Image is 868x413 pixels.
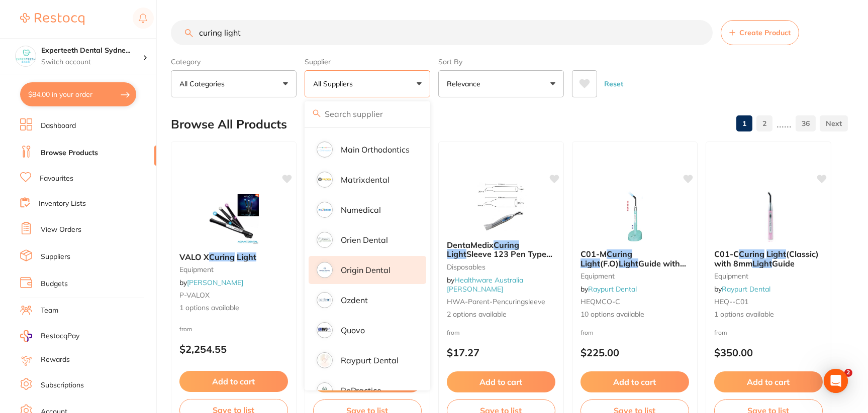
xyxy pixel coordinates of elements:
[179,265,288,273] small: equipment
[588,285,637,294] a: Raypurt Dental
[179,303,288,313] span: 1 options available
[318,263,331,277] img: Origin Dental
[714,329,727,336] span: from
[305,101,430,126] input: Search supplier
[739,29,791,37] span: Create Product
[714,297,748,306] span: HEQ--C01
[581,297,620,306] span: HEQMCO-C
[187,278,243,287] a: [PERSON_NAME]
[20,13,84,25] img: Restocq Logo
[581,249,607,259] span: C01-M
[766,249,786,259] em: Light
[41,121,76,131] a: Dashboard
[20,82,136,106] button: $84.00 in your order
[447,263,555,271] small: Disposables
[341,356,399,365] p: Raypurt Dental
[41,225,81,235] a: View Orders
[581,258,600,268] em: Light
[318,143,331,156] img: Main Orthodontics
[313,79,357,89] p: All Suppliers
[739,249,764,259] em: Curing
[844,369,852,377] span: 2
[722,285,770,294] a: Raypurt Dental
[179,252,209,262] span: VALO X
[796,113,816,133] a: 36
[714,249,823,268] b: C01-C Curing Light (Classic) with 8mm Light Guide
[341,145,410,154] p: Main Orthodontics
[447,371,555,392] button: Add to cart
[179,79,229,89] p: All Categories
[41,252,70,262] a: Suppliers
[447,276,523,294] span: by
[777,118,792,129] p: ......
[341,296,368,305] p: Ozdent
[714,310,823,320] span: 1 options available
[341,175,390,184] p: Matrixdental
[39,199,86,209] a: Inventory Lists
[581,310,689,320] span: 10 options available
[318,384,331,397] img: RePractice
[714,249,819,268] span: (Classic) with 8mm
[447,249,552,268] span: Sleeve 123 Pen Type 500/Box
[447,276,523,294] a: Healthware Australia [PERSON_NAME]
[438,57,564,66] label: Sort By
[171,70,297,97] button: All Categories
[171,57,297,66] label: Category
[752,258,772,268] em: Light
[601,70,626,97] button: Reset
[20,330,79,342] a: RestocqPay
[447,249,466,259] em: Light
[201,194,266,244] img: VALO X Curing Light
[179,371,288,392] button: Add to cart
[468,182,534,232] img: DentaMedix Curing Light Sleeve 123 Pen Type 500/Box
[41,355,70,365] a: Rewards
[447,240,555,259] b: DentaMedix Curing Light Sleeve 123 Pen Type 500/Box
[341,265,391,274] p: Origin Dental
[341,386,381,395] p: RePractice
[41,306,58,316] a: Team
[16,46,36,66] img: Experteeth Dental Sydney CBD
[736,113,752,133] a: 1
[714,347,823,358] p: $350.00
[341,326,365,335] p: Quovo
[581,329,594,336] span: from
[305,70,430,97] button: All Suppliers
[581,258,686,278] span: Guide with USB Charger
[714,249,739,259] span: C01-C
[209,252,235,262] em: Curing
[607,249,632,259] em: Curing
[581,285,637,294] span: by
[179,278,243,287] span: by
[600,258,619,268] span: (F.O)
[447,310,555,320] span: 2 options available
[714,272,823,280] small: Equipment
[179,343,288,355] p: $2,254.55
[338,109,412,127] p: [PERSON_NAME] International
[494,240,519,250] em: Curing
[581,371,689,392] button: Add to cart
[318,294,331,307] img: Ozdent
[41,380,84,390] a: Subscriptions
[41,331,79,341] span: RestocqPay
[756,113,773,133] a: 2
[447,79,485,89] p: Relevance
[20,330,32,342] img: RestocqPay
[447,329,460,336] span: from
[714,371,823,392] button: Add to cart
[721,20,799,45] button: Create Product
[41,57,143,67] p: Switch account
[714,285,770,294] span: by
[772,258,795,268] span: Guide
[824,369,848,393] div: Open Intercom Messenger
[318,203,331,216] img: Numedical
[318,324,331,337] img: Quovo
[736,191,801,241] img: C01-C Curing Light (Classic) with 8mm Light Guide
[318,173,331,186] img: Matrixdental
[447,297,545,306] span: HWA-parent-pencuringsleeve
[179,252,288,261] b: VALO X Curing Light
[619,258,638,268] em: Light
[318,354,331,367] img: Raypurt Dental
[341,235,388,244] p: Orien dental
[581,272,689,280] small: Equipment
[602,191,667,241] img: C01-M Curing Light (F.O) Light Guide with USB Charger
